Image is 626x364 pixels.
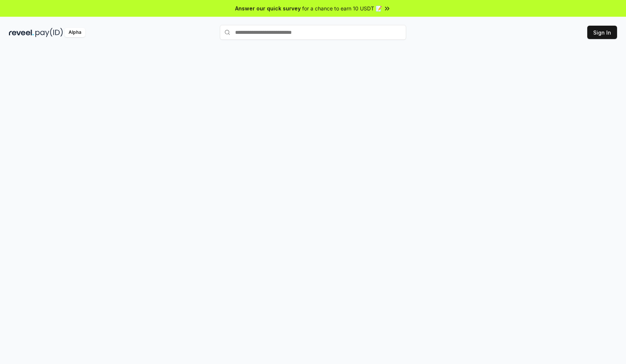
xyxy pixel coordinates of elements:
[587,26,617,39] button: Sign In
[235,4,301,12] span: Answer our quick survey
[302,4,382,12] span: for a chance to earn 10 USDT 📝
[35,28,63,37] img: pay_id
[9,28,34,37] img: reveel_dark
[64,28,85,37] div: Alpha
